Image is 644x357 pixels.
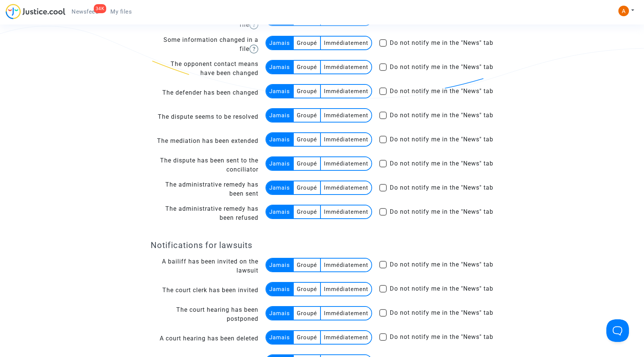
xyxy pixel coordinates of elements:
[321,307,371,320] multi-toggle-item: Immédiatement
[294,109,321,122] multi-toggle-item: Groupé
[266,307,294,320] multi-toggle-item: Jamais
[249,20,258,29] img: help.svg
[321,283,371,296] multi-toggle-item: Immédiatement
[390,285,493,292] span: Do not notify me in the "News" tab
[266,61,294,74] multi-toggle-item: Jamais
[266,157,294,170] multi-toggle-item: Jamais
[390,261,493,268] span: Do not notify me in the "News" tab
[151,326,259,351] td: A court hearing has been deleted
[266,181,294,194] multi-toggle-item: Jamais
[606,319,629,342] iframe: Help Scout Beacon - Open
[321,133,371,146] multi-toggle-item: Immédiatement
[390,112,493,119] span: Do not notify me in the "News" tab
[151,177,259,201] td: The administrative remedy has been sent
[94,4,107,13] div: 34K
[321,331,371,344] multi-toggle-item: Immédiatement
[294,133,321,146] multi-toggle-item: Groupé
[321,85,371,98] multi-toggle-item: Immédiatement
[151,57,259,81] td: The opponent contact means have been changed
[390,208,493,215] span: Do not notify me in the "News" tab
[294,181,321,194] multi-toggle-item: Groupé
[390,87,493,95] span: Do not notify me in the "News" tab
[110,8,132,15] span: My files
[294,85,321,98] multi-toggle-item: Groupé
[266,205,294,218] multi-toggle-item: Jamais
[266,109,294,122] multi-toggle-item: Jamais
[151,241,494,250] h4: Notifications for lawsuits
[294,61,321,74] multi-toggle-item: Groupé
[321,181,371,194] multi-toggle-item: Immédiatement
[249,44,258,54] img: help.svg
[266,331,294,344] multi-toggle-item: Jamais
[151,129,259,153] td: The mediation has been extended
[294,37,321,49] multi-toggle-item: Groupé
[72,8,98,15] span: Newsfeed
[321,259,371,271] multi-toggle-item: Immédiatement
[321,205,371,218] multi-toggle-item: Immédiatement
[104,6,138,17] a: My files
[294,259,321,271] multi-toggle-item: Groupé
[266,85,294,98] multi-toggle-item: Jamais
[294,157,321,170] multi-toggle-item: Groupé
[266,283,294,296] multi-toggle-item: Jamais
[390,309,493,316] span: Do not notify me in the "News" tab
[321,157,371,170] multi-toggle-item: Immédiatement
[294,307,321,320] multi-toggle-item: Groupé
[294,331,321,344] multi-toggle-item: Groupé
[151,105,259,129] td: The dispute seems to be resolved
[151,81,259,105] td: The defender has been changed
[66,6,104,17] a: 34KNewsfeed
[390,160,493,167] span: Do not notify me in the "News" tab
[266,259,294,271] multi-toggle-item: Jamais
[321,109,371,122] multi-toggle-item: Immédiatement
[294,205,321,218] multi-toggle-item: Groupé
[390,63,493,70] span: Do not notify me in the "News" tab
[151,254,259,278] td: A bailiff has been invited on the lawsuit
[266,133,294,146] multi-toggle-item: Jamais
[390,39,493,46] span: Do not notify me in the "News" tab
[266,37,294,49] multi-toggle-item: Jamais
[618,6,629,16] img: ACg8ocKVT9zOMzNaKO6PaRkgDqk03EFHy1P5Y5AL6ZaxNjCEAprSaQ=s96-c
[390,333,493,340] span: Do not notify me in the "News" tab
[151,32,259,57] td: Some information changed in a file
[321,37,371,49] multi-toggle-item: Immédiatement
[151,153,259,177] td: The dispute has been sent to the conciliator
[390,136,493,143] span: Do not notify me in the "News" tab
[151,278,259,302] td: The court clerk has been invited
[6,4,66,19] img: jc-logo.svg
[321,61,371,74] multi-toggle-item: Immédiatement
[151,201,259,225] td: The administrative remedy has been refused
[294,283,321,296] multi-toggle-item: Groupé
[390,184,493,191] span: Do not notify me in the "News" tab
[151,302,259,326] td: The court hearing has been postponed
